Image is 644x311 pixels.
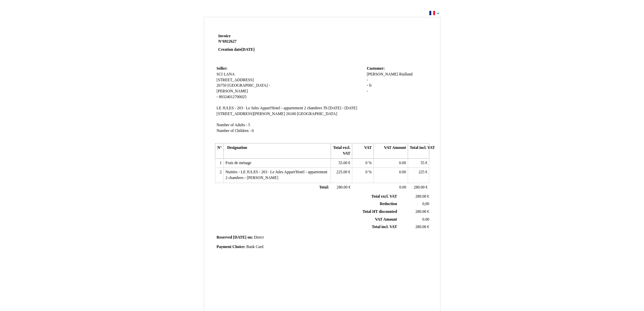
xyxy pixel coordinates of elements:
td: € [398,208,430,216]
span: - [367,83,368,88]
span: 0 [252,129,254,133]
span: 5 [248,123,250,127]
th: Designation [223,143,331,158]
span: 26100 [286,112,296,116]
span: Reduction [380,202,397,206]
span: Payment Choice: [217,245,245,249]
span: 225.00 [336,170,347,174]
span: [PERSON_NAME] [217,89,248,93]
span: 280.00 [415,209,426,214]
span: 0.00 [399,161,406,165]
span: 26750 [217,83,226,88]
td: € [331,168,352,183]
strong: Creation date [218,47,255,52]
td: 2 [215,168,223,183]
td: € [398,223,430,231]
span: 280.00 [337,185,348,190]
span: 280.00 [415,194,426,199]
span: 6922627 [223,39,237,44]
span: 0 [365,161,367,165]
span: - [269,83,270,88]
span: Direct [254,235,264,240]
span: LE JULES - 203 · Le Jules Appart'Hotel - appartement 2 chambres [217,106,322,110]
span: [STREET_ADDRESS][PERSON_NAME] [217,112,285,116]
span: Seller: [217,66,228,71]
span: Customer: [367,66,385,71]
span: on: [247,235,253,240]
span: SCI LANA [217,72,235,76]
th: Total incl. VAT [408,143,429,158]
span: Total: [319,185,329,190]
span: Total incl. VAT [372,225,397,229]
span: - [367,89,368,93]
span: VAT Amount [375,217,397,222]
span: Rialland [399,72,413,76]
span: [DATE] [233,235,246,240]
th: VAT Amount [374,143,408,158]
span: [STREET_ADDRESS] [217,78,254,82]
td: € [408,158,429,168]
span: Number of Children : [217,129,251,133]
span: 55 [421,161,425,165]
td: € [408,183,429,192]
span: Number of Adults : [217,123,247,127]
span: Total HT discounted [362,209,397,214]
td: € [408,168,429,183]
span: [DATE] [241,47,255,52]
span: Invoice [218,34,231,38]
th: N° [215,143,223,158]
span: 89324012700025 [219,95,246,99]
span: Reserved [217,235,232,240]
td: € [331,158,352,168]
span: Th [DATE] - [DATE] [323,106,357,110]
span: Total excl. VAT [372,194,397,199]
span: - [367,78,368,82]
span: 225 [419,170,425,174]
span: 0 [365,170,367,174]
span: 280.00 [414,185,425,190]
span: 0.00 [399,185,406,190]
span: 0,00 [422,202,429,206]
span: 0.00 [422,217,429,222]
span: Nuitées - LE JULES - 203 · Le Jules Appart'Hotel - appartement 2 chambres - [PERSON_NAME] [225,170,327,180]
span: 280.00 [415,225,426,229]
td: € [331,183,352,192]
span: [GEOGRAPHIC_DATA] [297,112,337,116]
span: 55.00 [338,161,347,165]
td: 1 [215,158,223,168]
span: Frais de ménage [225,161,252,165]
span: fr [369,83,372,88]
th: Total excl. VAT [331,143,352,158]
td: % [352,168,374,183]
td: € [398,193,430,200]
span: [GEOGRAPHIC_DATA] [228,83,268,88]
span: [PERSON_NAME] [367,72,398,76]
span: 0.00 [399,170,406,174]
strong: N° [218,39,299,44]
th: VAT [352,143,374,158]
span: Bank Card [246,245,263,249]
td: % [352,158,374,168]
span: - [217,95,218,99]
